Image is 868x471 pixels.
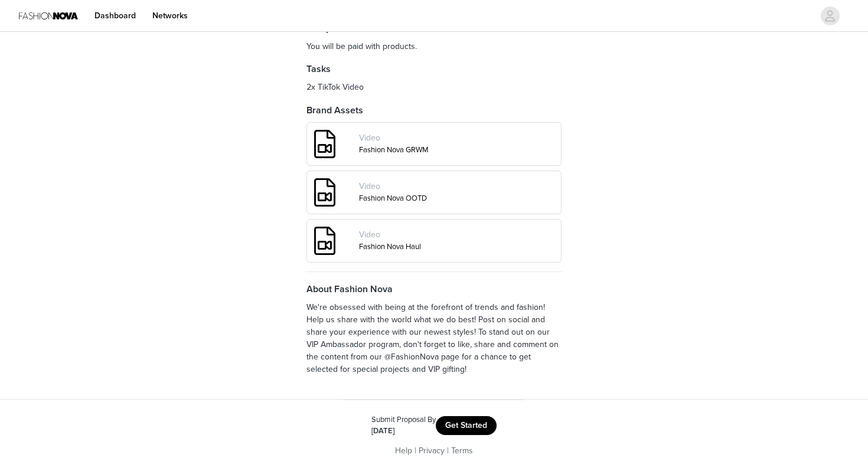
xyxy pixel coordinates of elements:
[419,446,445,456] a: Privacy
[359,230,380,240] span: Video
[306,301,562,375] p: We're obsessed with being at the forefront of trends and fashion! Help us share with the world wh...
[395,446,412,456] a: Help
[371,426,436,437] div: [DATE]
[359,145,429,155] a: Fashion Nova GRWM
[145,2,195,29] a: Networks
[415,446,416,456] span: |
[359,194,427,203] a: Fashion Nova OOTD
[306,282,562,296] h4: About Fashion Nova
[447,446,449,456] span: |
[824,6,836,25] div: avatar
[371,414,436,426] div: Submit Proposal By
[87,2,143,29] a: Dashboard
[359,133,380,143] span: Video
[306,103,562,117] h4: Brand Assets
[436,416,497,435] button: Get Started
[306,40,562,53] p: You will be paid with products.
[19,2,78,29] img: Fashion Nova Logo
[306,82,364,92] span: 2x TikTok Video
[359,181,380,191] span: Video
[451,446,473,456] a: Terms
[306,62,562,76] h4: Tasks
[359,242,421,251] a: Fashion Nova Haul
